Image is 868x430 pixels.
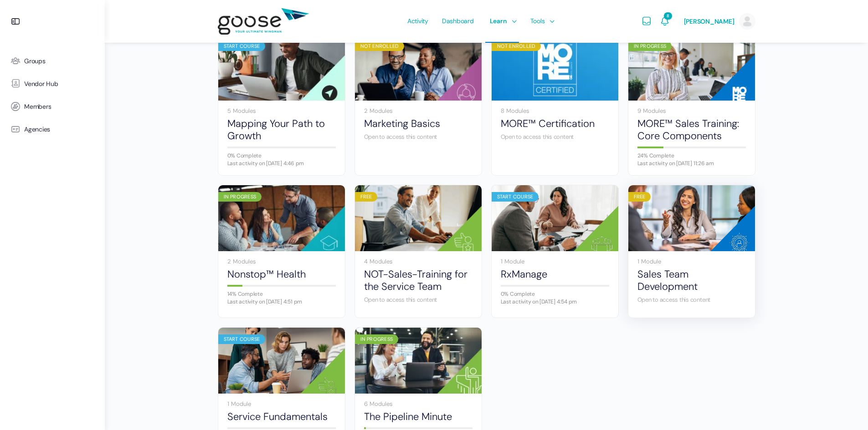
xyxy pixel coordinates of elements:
div: Start Course [492,192,539,202]
a: MORE™ Certification [501,117,609,130]
span: Members [24,103,51,111]
div: In Progress [628,41,672,51]
span: Groups [24,57,46,65]
a: Vendor Hub [5,72,100,95]
a: Start Course [492,185,618,251]
span: Vendor Hub [24,80,58,88]
a: Groups [5,50,100,72]
a: Not Enrolled [492,35,618,101]
div: 0% Complete [501,291,609,297]
a: Free [628,185,755,251]
div: Free [628,192,651,202]
div: Open to access this content [364,133,473,141]
div: 14% Complete [227,291,336,297]
a: NOT-Sales-Training for the Service Team [364,268,473,293]
div: Open to access this content [364,296,473,304]
div: 1 Module [637,258,746,264]
div: Not Enrolled [492,41,541,51]
a: Start Course [218,35,345,101]
div: Not Enrolled [355,41,405,51]
a: Sales Team Development [637,268,746,293]
a: MORE™ Sales Training: Core Components [637,117,746,142]
div: 9 Modules [637,108,746,114]
a: In Progress [218,185,345,251]
div: In Progress [218,192,262,202]
a: Not Enrolled [355,35,482,101]
a: RxManage [501,268,609,280]
div: 8 Modules [501,108,609,114]
div: 5 Modules [227,108,336,114]
span: 8 [664,12,672,20]
div: Last activity on [DATE] 4:51 pm [227,299,336,304]
div: Open to access this content [637,296,746,304]
div: 1 Module [227,401,336,407]
div: Last activity on [DATE] 11:26 am [637,161,746,166]
a: Free [355,185,482,251]
div: 6 Modules [364,401,473,407]
div: Last activity on [DATE] 4:46 pm [227,161,336,166]
div: Last activity on [DATE] 4:54 pm [501,299,609,304]
div: 1 Module [501,258,609,264]
a: Agencies [5,118,100,141]
div: In Progress [355,334,399,344]
div: Start Course [218,334,266,344]
a: Nonstop™ Health [227,268,336,280]
a: Start Course [218,328,345,394]
div: 2 Modules [364,108,473,114]
span: [PERSON_NAME] [684,17,734,25]
span: Agencies [24,126,50,133]
a: In Progress [355,328,482,394]
div: Free [355,192,378,202]
a: Mapping Your Path to Growth [227,117,336,142]
iframe: Chat Widget [822,386,868,430]
div: Start Course [218,41,266,51]
div: 0% Complete [227,153,336,158]
div: 2 Modules [227,258,336,264]
a: Members [5,95,100,118]
div: Open to access this content [501,133,609,141]
div: 4 Modules [364,258,473,264]
a: In Progress [628,35,755,101]
a: The Pipeline Minute [364,410,473,423]
a: Marketing Basics [364,117,473,130]
div: 24% Complete [637,153,746,158]
a: Service Fundamentals [227,410,336,423]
